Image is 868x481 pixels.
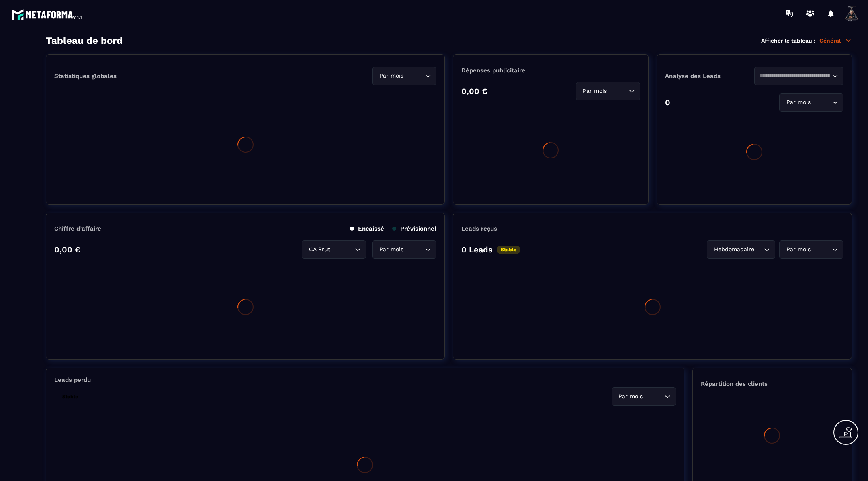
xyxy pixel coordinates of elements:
[754,67,843,85] div: Search for option
[812,245,830,254] input: Search for option
[756,245,762,254] input: Search for option
[819,37,852,44] p: Général
[332,245,353,254] input: Search for option
[461,245,493,254] p: 0 Leads
[812,98,830,107] input: Search for option
[665,98,670,107] p: 0
[46,35,123,46] h3: Tableau de bord
[302,240,366,259] div: Search for option
[576,82,640,100] div: Search for option
[377,245,405,254] span: Par mois
[761,37,815,44] p: Afficher le tableau :
[461,67,640,74] p: Dépenses publicitaire
[54,225,101,232] p: Chiffre d’affaire
[707,240,775,259] div: Search for option
[617,392,645,401] span: Par mois
[759,72,830,80] input: Search for option
[645,392,663,401] input: Search for option
[350,225,384,232] p: Encaissé
[54,376,91,383] p: Leads perdu
[712,245,756,254] span: Hebdomadaire
[372,67,436,85] div: Search for option
[54,72,117,80] p: Statistiques globales
[405,72,423,80] input: Search for option
[581,87,609,96] span: Par mois
[779,240,843,259] div: Search for option
[58,393,82,401] p: Stable
[372,240,436,259] div: Search for option
[405,245,423,254] input: Search for option
[461,225,497,232] p: Leads reçus
[784,98,812,107] span: Par mois
[609,87,627,96] input: Search for option
[461,86,487,96] p: 0,00 €
[612,387,676,406] div: Search for option
[54,245,80,254] p: 0,00 €
[392,225,436,232] p: Prévisionnel
[377,72,405,80] span: Par mois
[701,380,843,387] p: Répartition des clients
[665,72,754,80] p: Analyse des Leads
[779,93,843,112] div: Search for option
[307,245,332,254] span: CA Brut
[11,7,84,22] img: logo
[784,245,812,254] span: Par mois
[497,246,520,254] p: Stable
